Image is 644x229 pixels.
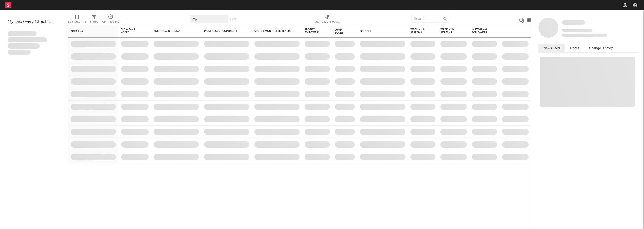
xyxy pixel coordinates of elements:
[71,30,108,33] div: Artist
[204,30,242,33] div: Most Recent Copyright
[102,13,119,27] div: A&R Pipeline
[254,30,292,33] div: Spotify Monthly Listeners
[562,20,585,25] a: Some Artist
[562,20,585,25] span: Some Artist
[335,28,347,34] div: Jump Score
[314,13,340,27] div: Notifications (Artist)
[8,43,40,49] span: Praesent ac interdum
[472,28,490,34] div: Instagram Followers
[90,19,98,25] div: Filters
[538,44,565,52] button: News Feed
[562,29,592,32] span: Tracking Since: [DATE]
[411,15,449,23] input: Search...
[584,44,618,52] button: Change History
[121,28,141,34] span: 7-Day Fans Added
[314,19,340,25] div: Notifications (Artist)
[8,31,37,36] span: Lorem ipsum dolor
[410,28,428,34] span: Weekly US Streams
[68,19,86,25] div: Edit Columns
[102,19,119,25] div: A&R Pipeline
[565,44,584,52] button: Notes
[440,28,459,34] span: Weekly UK Streams
[68,13,86,27] div: Edit Columns
[90,13,98,27] div: Filters
[154,30,191,33] div: Most Recent Track
[360,30,398,33] div: Folders
[305,28,322,34] div: Spotify Followers
[8,50,31,55] span: Aliquam viverra
[8,37,47,42] span: Integer aliquet in purus et
[8,19,60,25] div: My Discovery Checklist
[230,18,236,21] button: Save
[562,34,607,37] span: 0 fans last week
